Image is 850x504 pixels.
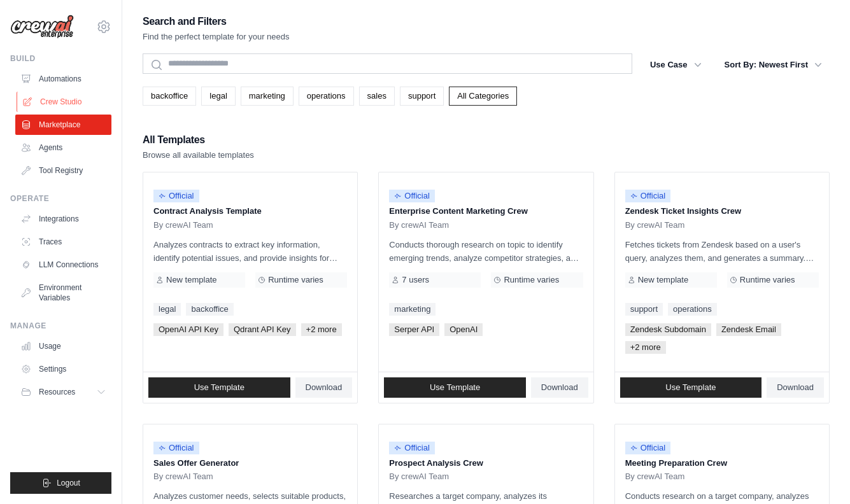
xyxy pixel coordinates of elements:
p: Zendesk Ticket Insights Crew [625,205,819,218]
span: 7 users [402,275,429,285]
a: Traces [15,232,111,252]
a: operations [668,303,717,316]
span: New template [638,275,688,285]
a: backoffice [143,87,196,106]
div: Manage [10,321,111,331]
span: Qdrant API Key [229,323,296,336]
div: Operate [10,193,111,204]
span: Official [389,442,435,454]
a: operations [299,87,354,106]
a: marketing [389,303,436,316]
a: Usage [15,336,111,356]
p: Prospect Analysis Crew [389,457,583,470]
span: New template [166,275,216,285]
span: Download [541,382,578,393]
a: Tool Registry [15,160,111,181]
span: Use Template [665,382,716,393]
p: Fetches tickets from Zendesk based on a user's query, analyzes them, and generates a summary. Out... [625,238,819,265]
span: Official [625,190,671,202]
a: Integrations [15,209,111,229]
span: Runtime varies [740,275,795,285]
a: Marketplace [15,115,111,135]
p: Contract Analysis Template [153,205,347,218]
a: Agents [15,137,111,158]
a: marketing [241,87,294,106]
a: support [625,303,663,316]
span: Official [153,190,199,202]
a: Use Template [148,377,290,398]
a: Settings [15,359,111,379]
span: Runtime varies [504,275,559,285]
span: Download [777,382,814,393]
h2: Search and Filters [143,13,290,31]
span: Logout [57,478,80,488]
div: Build [10,53,111,64]
span: Download [306,382,343,393]
p: Sales Offer Generator [153,457,347,470]
span: By crewAI Team [389,220,449,230]
button: Sort By: Newest First [717,53,830,76]
a: Use Template [384,377,526,398]
span: Official [153,442,199,454]
a: Crew Studio [17,92,113,112]
span: Runtime varies [268,275,323,285]
a: legal [153,303,181,316]
h2: All Templates [143,131,254,149]
p: Find the perfect template for your needs [143,31,290,43]
a: LLM Connections [15,255,111,275]
span: Official [625,442,671,454]
button: Logout [10,472,111,494]
span: By crewAI Team [153,472,213,482]
span: Use Template [194,382,244,393]
span: By crewAI Team [625,220,685,230]
p: Conducts thorough research on topic to identify emerging trends, analyze competitor strategies, a... [389,238,583,265]
p: Analyzes contracts to extract key information, identify potential issues, and provide insights fo... [153,238,347,265]
span: Resources [39,387,75,397]
button: Use Case [642,53,709,76]
a: Environment Variables [15,277,111,308]
a: Download [767,377,824,398]
a: Download [295,377,353,398]
button: Resources [15,382,111,402]
p: Enterprise Content Marketing Crew [389,205,583,218]
p: Meeting Preparation Crew [625,457,819,470]
span: OpenAI [444,323,483,336]
a: backoffice [186,303,233,316]
span: By crewAI Team [389,472,449,482]
a: Download [531,377,588,398]
img: Logo [10,15,74,39]
p: Browse all available templates [143,149,254,162]
span: +2 more [301,323,342,336]
span: By crewAI Team [625,472,685,482]
a: Use Template [620,377,762,398]
a: sales [359,87,395,106]
span: Serper API [389,323,439,336]
span: Official [389,190,435,202]
a: All Categories [449,87,517,106]
span: Use Template [430,382,480,393]
span: By crewAI Team [153,220,213,230]
span: OpenAI API Key [153,323,223,336]
a: legal [201,87,235,106]
a: support [400,87,444,106]
a: Automations [15,69,111,89]
span: Zendesk Subdomain [625,323,711,336]
span: +2 more [625,341,666,354]
span: Zendesk Email [716,323,781,336]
